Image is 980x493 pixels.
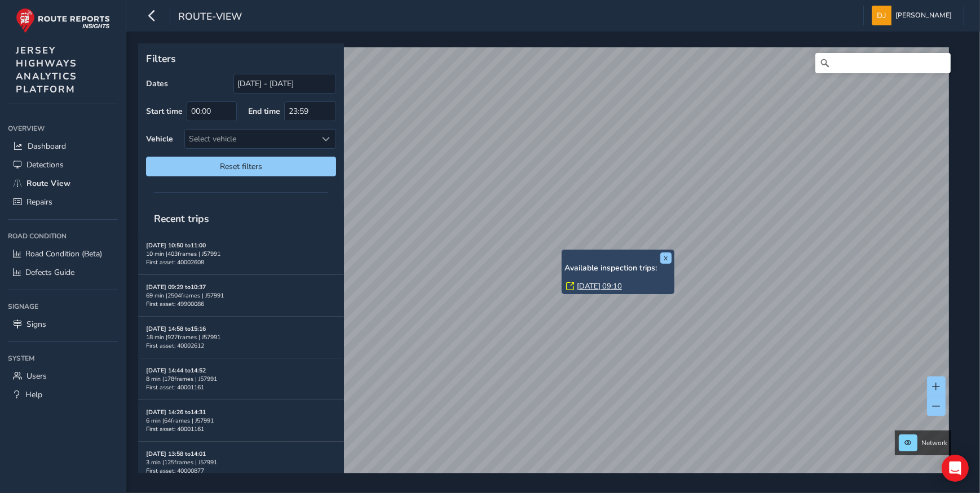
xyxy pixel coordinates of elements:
div: Overview [8,120,118,137]
span: First asset: 40000877 [146,467,204,475]
span: Help [25,389,42,400]
button: [PERSON_NAME] [872,6,956,25]
a: Defects Guide [8,263,118,282]
span: Reset filters [154,161,328,172]
span: Network [921,438,947,447]
button: Reset filters [146,157,336,176]
a: [DATE] 09:10 [577,281,622,291]
span: Repairs [27,197,52,207]
div: Open Intercom Messenger [942,455,969,482]
label: Dates [146,78,168,89]
img: rr logo [16,8,110,33]
div: 10 min | 403 frames | J57991 [146,250,336,258]
span: route-view [178,10,242,25]
a: Repairs [8,193,118,211]
strong: [DATE] 14:58 to 15:16 [146,325,206,333]
a: Help [8,385,118,404]
div: 8 min | 178 frames | J57991 [146,375,336,383]
a: Users [8,367,118,385]
h6: Available inspection trips: [564,264,672,273]
div: Select vehicle [185,130,317,148]
a: Signs [8,315,118,334]
a: Dashboard [8,137,118,156]
strong: [DATE] 10:50 to 11:00 [146,241,206,250]
img: diamond-layout [872,6,891,25]
strong: [DATE] 14:44 to 14:52 [146,366,206,375]
span: Users [27,371,47,381]
div: 18 min | 927 frames | J57991 [146,333,336,341]
span: JERSEY HIGHWAYS ANALYTICS PLATFORM [16,44,77,96]
a: Route View [8,174,118,193]
span: Route View [27,178,70,189]
span: First asset: 49900086 [146,300,204,308]
button: x [660,252,672,264]
div: 3 min | 125 frames | J57991 [146,458,336,467]
div: 69 min | 2504 frames | J57991 [146,291,336,300]
div: System [8,350,118,367]
strong: [DATE] 13:58 to 14:01 [146,450,206,458]
a: Road Condition (Beta) [8,245,118,263]
canvas: Map [142,47,949,486]
strong: [DATE] 14:26 to 14:31 [146,408,206,416]
span: First asset: 40002608 [146,258,204,267]
strong: [DATE] 09:29 to 10:37 [146,283,206,291]
span: Road Condition (Beta) [25,248,102,259]
label: Start time [146,106,183,117]
label: Vehicle [146,134,173,144]
span: Defects Guide [25,267,74,278]
span: Detections [27,159,64,170]
span: Recent trips [146,204,217,233]
span: First asset: 40001161 [146,383,204,392]
div: 6 min | 64 frames | J57991 [146,416,336,425]
label: End time [248,106,280,117]
p: Filters [146,51,336,66]
input: Search [815,53,951,73]
a: Detections [8,156,118,174]
div: Road Condition [8,228,118,245]
span: Signs [27,319,46,330]
span: Dashboard [28,141,66,152]
div: Signage [8,298,118,315]
span: First asset: 40001161 [146,425,204,433]
span: [PERSON_NAME] [895,6,952,25]
span: First asset: 40002612 [146,341,204,350]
